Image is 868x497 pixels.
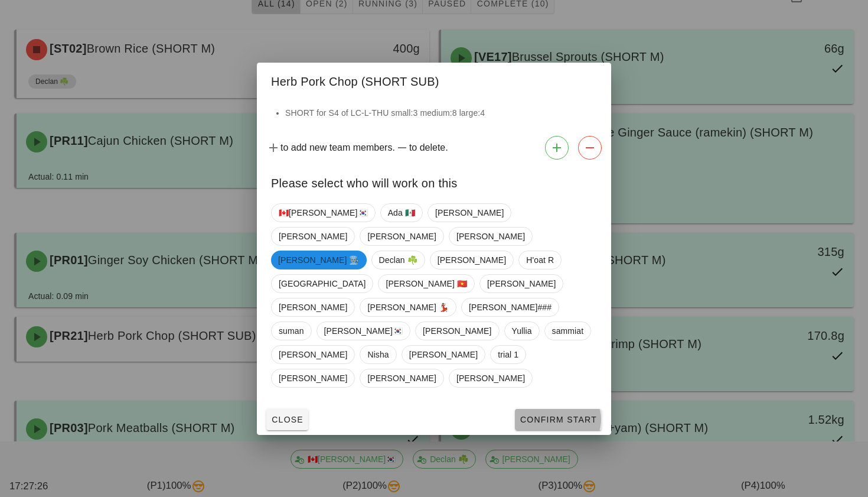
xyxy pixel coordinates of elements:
span: [PERSON_NAME] [438,251,506,269]
button: Close [266,409,308,430]
span: Declan ☘️ [379,251,417,269]
span: [PERSON_NAME] 🇻🇳 [386,275,467,293]
span: [PERSON_NAME] [367,228,436,245]
div: Herb Pork Chop (SHORT SUB) [257,63,611,97]
span: [PERSON_NAME] [487,275,556,293]
span: [PERSON_NAME] [435,204,504,222]
div: Please select who will work on this [257,164,611,199]
span: [PERSON_NAME] [456,228,525,245]
span: sammiat [552,322,584,340]
div: to add new team members. to delete. [257,131,611,164]
span: [GEOGRAPHIC_DATA] [279,275,366,293]
span: [PERSON_NAME]🇰🇷 [324,322,403,340]
span: [PERSON_NAME] 👨🏼‍🍳 [278,251,360,269]
span: Close [271,415,304,424]
span: [PERSON_NAME] [423,322,491,340]
span: H'oat R [526,251,554,269]
span: Yullia [512,322,532,340]
span: Nisha [367,346,389,363]
span: [PERSON_NAME] [279,298,347,316]
span: [PERSON_NAME] 💃🏽 [367,298,449,316]
li: SHORT for S4 of LC-L-THU small:3 medium:8 large:4 [285,106,597,119]
span: Confirm Start [520,415,597,424]
span: 🇨🇦[PERSON_NAME]🇰🇷 [279,204,368,222]
span: [PERSON_NAME] [279,346,347,363]
span: trial 1 [498,346,518,363]
span: [PERSON_NAME] [279,228,347,245]
span: [PERSON_NAME]### [469,298,552,316]
span: [PERSON_NAME] [367,369,436,387]
span: [PERSON_NAME] [409,346,478,363]
span: [PERSON_NAME] [456,369,525,387]
span: [PERSON_NAME] [279,369,347,387]
span: suman [279,322,304,340]
button: Confirm Start [515,409,602,430]
span: Ada 🇲🇽 [388,204,415,222]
